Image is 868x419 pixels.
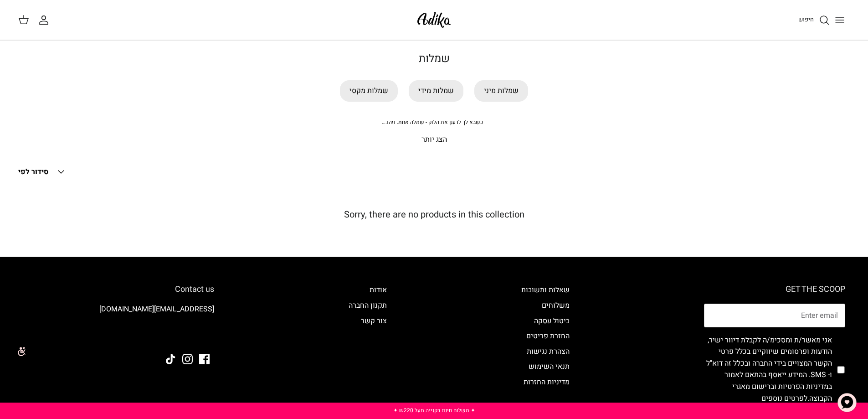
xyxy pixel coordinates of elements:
[199,354,210,364] a: Facebook
[361,316,387,326] a: צור קשר
[704,335,832,405] label: אני מאשר/ת ומסכימ/ה לקבלת דיוור ישיר, הודעות ופרסומים שיווקיים בכלל פרטי הקשר המצויים בידי החברה ...
[115,52,753,66] h1: שמלות
[529,361,570,372] a: תנאי השימוש
[798,15,830,26] a: חיפוש
[704,285,845,295] h6: GET THE SCOOP
[474,80,528,102] a: שמלות מיני
[704,304,845,327] input: Email
[189,329,214,341] img: Adika IL
[182,354,193,364] a: Instagram
[526,331,570,341] a: החזרת פריטים
[527,346,570,357] a: הצהרת נגישות
[370,285,387,295] a: אודות
[18,162,67,182] button: סידור לפי
[833,389,861,416] button: צ'אט
[521,285,570,295] a: שאלות ותשובות
[7,339,32,364] img: accessibility_icon02.svg
[761,393,807,404] a: לפרטים נוספים
[18,209,850,220] h5: Sorry, there are no products in this collection
[409,80,463,102] a: שמלות מידי
[382,118,483,126] span: כשבא לך לרענן את הלוק - שמלה אחת. וזהו.
[798,15,814,24] span: חיפוש
[18,166,48,177] span: סידור לפי
[38,15,53,26] a: החשבון שלי
[115,134,753,146] p: הצג יותר
[165,354,176,364] a: Tiktok
[393,406,475,414] a: ✦ משלוח חינם בקנייה מעל ₪220 ✦
[349,300,387,311] a: תקנון החברה
[542,300,570,311] a: משלוחים
[534,316,570,326] a: ביטול עסקה
[524,377,570,388] a: מדיניות החזרות
[340,80,398,102] a: שמלות מקסי
[830,10,850,30] button: Toggle menu
[99,304,214,315] a: [EMAIL_ADDRESS][DOMAIN_NAME]
[415,9,453,31] img: Adika IL
[23,285,214,295] h6: Contact us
